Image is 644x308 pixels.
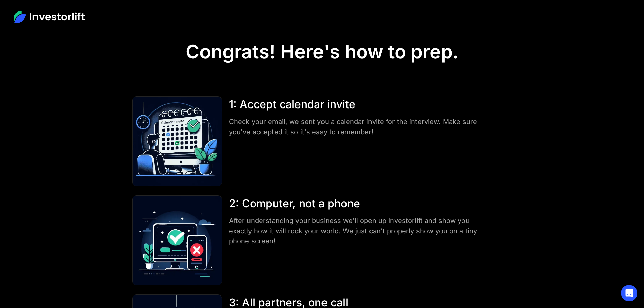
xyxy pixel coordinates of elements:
div: Open Intercom Messenger [621,285,637,301]
div: After understanding your business we'll open up Investorlift and show you exactly how it will roc... [229,216,484,246]
h1: Congrats! Here's how to prep. [186,41,459,63]
div: 1: Accept calendar invite [229,96,484,113]
div: Check your email, we sent you a calendar invite for the interview. Make sure you've accepted it s... [229,117,484,137]
div: 2: Computer, not a phone [229,195,484,212]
